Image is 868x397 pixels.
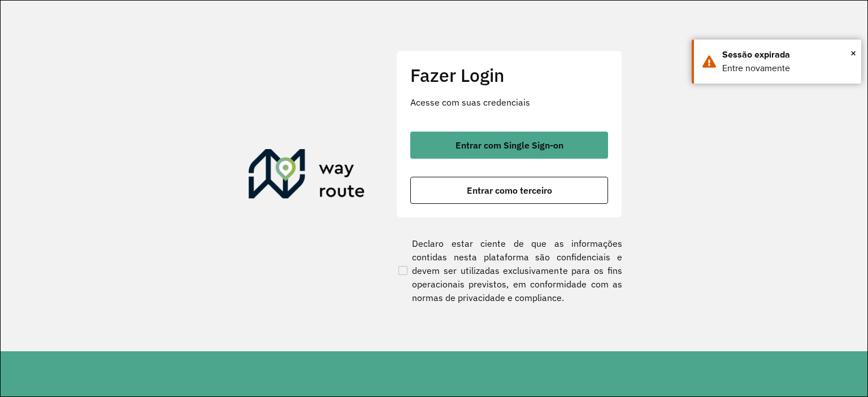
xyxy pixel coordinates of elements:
label: Declaro estar ciente de que as informações contidas nesta plataforma são confidenciais e devem se... [396,237,622,304]
button: Close [850,45,856,62]
p: Acesse com suas credenciais [410,95,608,109]
div: Sessão expirada [722,48,853,62]
span: Entrar como terceiro [467,186,552,195]
button: button [410,132,608,159]
div: Entre novamente [722,62,853,75]
span: Entrar com Single Sign-on [455,141,563,150]
h2: Fazer Login [410,64,608,86]
span: × [850,45,856,62]
img: Roteirizador AmbevTech [249,149,365,203]
button: button [410,177,608,204]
